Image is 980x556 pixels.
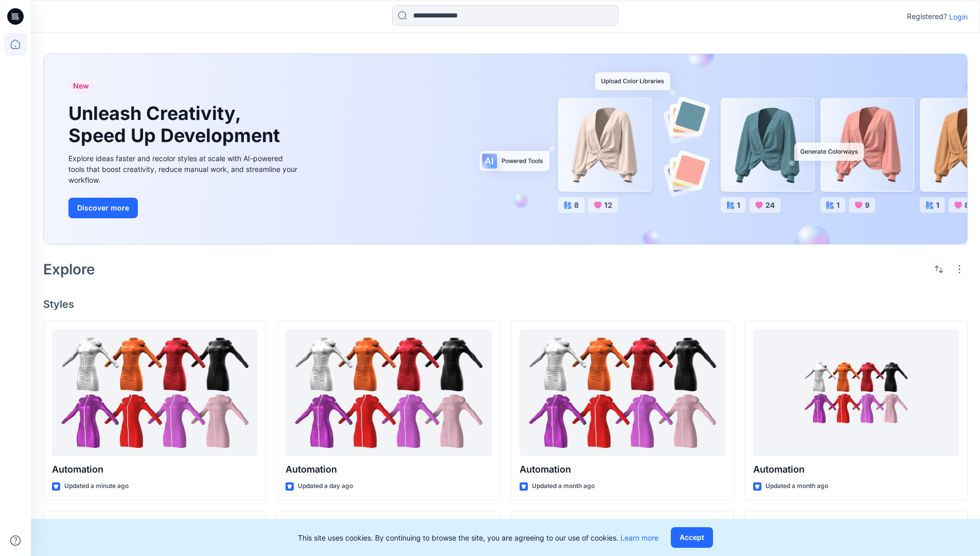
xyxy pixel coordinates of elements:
[671,527,713,548] button: Accept
[286,329,491,457] a: Automation
[907,10,947,23] p: Registered?
[520,462,725,477] p: Automation
[298,532,658,543] p: This site uses cookies. By continuing to browse the site, you are agreeing to our use of cookies.
[43,298,968,310] h4: Styles
[286,462,491,477] p: Automation
[68,153,300,185] div: Explore ideas faster and recolor styles at scale with AI-powered tools that boost creativity, red...
[765,481,828,492] p: Updated a month ago
[52,329,258,457] a: Automation
[73,80,89,92] span: New
[949,11,968,22] p: Login
[64,481,129,492] p: Updated a minute ago
[298,481,353,492] p: Updated a day ago
[532,481,595,492] p: Updated a month ago
[43,261,95,277] h2: Explore
[68,102,284,147] h1: Unleash Creativity, Speed Up Development
[753,462,959,477] p: Automation
[753,329,959,457] a: Automation
[68,198,138,218] button: Discover more
[52,462,258,477] p: Automation
[520,329,725,457] a: Automation
[620,533,658,542] a: Learn more
[68,198,300,218] a: Discover more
